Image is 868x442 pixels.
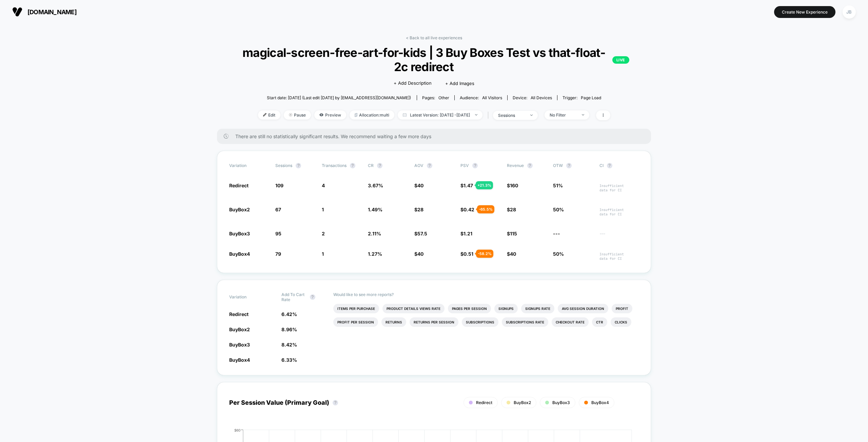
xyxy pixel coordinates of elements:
[314,110,346,120] span: Preview
[552,400,570,405] span: BuyBox3
[477,205,494,213] div: - 65.5 %
[281,327,297,332] span: 8.96 %
[229,207,250,212] span: BuyBox2
[27,8,77,16] span: [DOMAIN_NAME]
[507,207,516,212] span: $
[582,114,584,115] img: end
[382,304,445,313] li: Product Details Views Rate
[422,95,449,100] div: Pages:
[281,311,297,317] span: 6.42 %
[350,110,394,120] span: Allocation: multi
[460,95,502,100] div: Audience:
[476,250,493,258] div: - 58.2 %
[482,95,502,100] span: All Visitors
[229,357,250,363] span: BuyBox4
[463,231,472,236] span: 1.21
[510,183,518,188] span: 160
[275,163,292,168] span: Sessions
[368,231,381,236] span: 2.11 %
[445,81,474,86] span: + Add Images
[476,181,493,189] div: + 21.3 %
[377,163,382,168] button: ?
[417,231,427,236] span: 57.5
[448,304,491,313] li: Pages Per Session
[12,7,22,17] img: Visually logo
[368,163,374,168] span: CR
[398,110,482,120] span: Latest Version: [DATE] - [DATE]
[381,317,406,327] li: Returns
[322,163,347,168] span: Transactions
[333,317,378,327] li: Profit Per Session
[530,114,533,116] img: end
[229,342,250,348] span: BuyBox3
[322,251,324,257] span: 1
[527,163,533,168] button: ?
[507,231,517,236] span: $
[229,183,249,188] span: Redirect
[774,6,835,18] button: Create New Experience
[476,400,492,405] span: Redirect
[333,292,639,297] p: Would like to see more reports?
[229,251,250,257] span: BuyBox4
[414,163,423,168] span: AOV
[599,184,639,192] span: Insufficient data for CI
[507,95,557,100] span: Device:
[553,231,560,236] span: ---
[229,163,267,168] span: Variation
[10,6,79,17] button: [DOMAIN_NAME]
[599,232,639,237] span: ---
[438,95,449,100] span: other
[235,133,637,139] span: There are still no statistically significant results. We recommend waiting a few more days
[510,207,516,212] span: 28
[498,113,525,118] div: sessions
[612,56,629,64] p: LIVE
[553,251,564,257] span: 50%
[239,45,629,74] span: magical-screen-free-art-for-kids | 3 Buy Boxes Test vs that-float-2c redirect
[229,292,267,302] span: Variation
[553,183,563,188] span: 51%
[460,207,474,212] span: $
[607,163,612,168] button: ?
[333,400,338,405] button: ?
[417,251,423,257] span: 40
[591,400,609,405] span: BuyBox4
[507,251,516,257] span: $
[275,183,283,188] span: 109
[368,183,383,188] span: 3.67 %
[553,163,590,168] span: OTW
[296,163,301,168] button: ?
[275,207,281,212] span: 67
[275,251,281,257] span: 79
[355,113,357,117] img: rebalance
[234,428,240,432] tspan: $60
[410,317,458,327] li: Returns Per Session
[414,183,423,188] span: $
[581,95,601,100] span: Page Load
[284,110,311,120] span: Pause
[843,5,856,19] div: JB
[502,317,548,327] li: Subscriptions Rate
[460,231,472,236] span: $
[599,252,639,261] span: Insufficient data for CI
[406,35,462,40] a: < Back to all live experiences
[550,112,577,118] div: No Filter
[507,183,518,188] span: $
[558,304,608,313] li: Avg Session Duration
[417,183,423,188] span: 40
[510,251,516,257] span: 40
[599,163,637,168] span: CI
[553,207,564,212] span: 50%
[563,95,601,100] div: Trigger:
[310,294,315,300] button: ?
[612,304,632,313] li: Profit
[592,317,607,327] li: Ctr
[611,317,631,327] li: Clicks
[229,327,250,332] span: BuyBox2
[514,400,531,405] span: BuyBox2
[333,304,379,313] li: Items Per Purchase
[460,251,473,257] span: $
[229,311,249,317] span: Redirect
[322,207,324,212] span: 1
[475,114,477,115] img: end
[368,251,382,257] span: 1.27 %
